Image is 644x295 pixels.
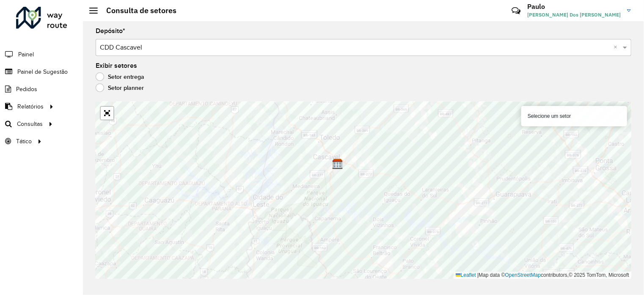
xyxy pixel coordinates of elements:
span: [PERSON_NAME] Dos [PERSON_NAME] [527,11,621,19]
a: Contato Rápido [507,2,525,20]
label: Setor planner [96,83,144,92]
span: Clear all [614,42,621,53]
a: Leaflet [456,272,476,278]
a: Abrir mapa em tela cheia [101,107,113,120]
label: Setor entrega [96,72,144,81]
h2: Consulta de setores [98,6,176,15]
span: | [477,272,479,278]
div: Map data © contributors,© 2025 TomTom, Microsoft [454,272,631,279]
span: Painel de Sugestão [17,67,68,76]
a: OpenStreetMap [505,272,541,278]
span: Pedidos [16,85,37,94]
label: Depósito [96,26,125,36]
div: Selecione um setor [521,106,627,126]
h3: Paulo [527,3,621,11]
span: Tático [16,137,32,146]
span: Consultas [17,120,43,128]
span: Relatórios [17,102,44,111]
label: Exibir setores [96,61,137,71]
span: Painel [18,50,34,59]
